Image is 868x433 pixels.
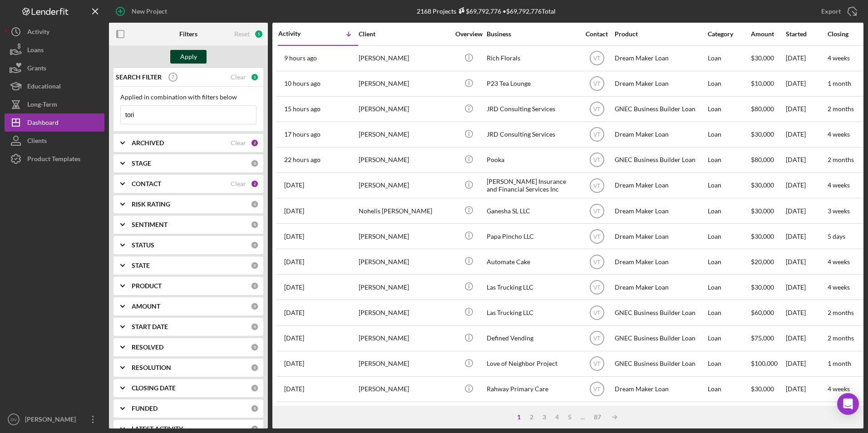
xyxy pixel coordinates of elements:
[359,97,449,121] div: [PERSON_NAME]
[751,30,785,38] div: Amount
[278,30,318,37] div: Activity
[593,208,601,214] text: VT
[593,259,601,265] text: VT
[708,46,750,70] div: Loan
[359,403,449,427] div: [PERSON_NAME] [PERSON_NAME]
[27,113,59,134] div: Dashboard
[27,77,61,98] div: Educational
[284,284,304,291] time: 2025-09-02 15:57
[132,384,176,392] b: CLOSING DATE
[589,413,606,421] div: 87
[828,359,851,367] time: 1 month
[615,123,705,147] div: Dream Maker Loan
[109,2,176,20] button: New Project
[751,385,774,393] span: $30,000
[251,159,259,167] div: 0
[487,300,577,325] div: Las Trucking LLC
[5,132,104,150] a: Clients
[359,250,449,274] div: [PERSON_NAME]
[180,50,197,64] div: Apply
[786,352,827,376] div: [DATE]
[359,123,449,147] div: [PERSON_NAME]
[615,148,705,172] div: GNEC Business Builder Loan
[487,250,577,274] div: Automate Cake
[132,425,183,433] b: LATEST ACTIVITY
[708,352,750,376] div: Loan
[251,343,259,351] div: 0
[828,385,850,393] time: 4 weeks
[359,352,449,376] div: [PERSON_NAME]
[27,41,44,61] div: Loans
[708,173,750,197] div: Loan
[593,132,601,138] text: VT
[615,275,705,299] div: Dream Maker Loan
[5,59,104,77] a: Grants
[27,95,57,116] div: Long-Term
[251,364,259,372] div: 0
[284,156,321,163] time: 2025-09-04 14:46
[828,130,850,138] time: 4 weeks
[828,258,850,266] time: 4 weeks
[251,282,259,290] div: 0
[132,180,161,187] b: CONTACT
[593,284,601,290] text: VT
[487,173,577,197] div: [PERSON_NAME] Insurance and Financial Services Inc
[786,250,827,274] div: [DATE]
[132,262,150,269] b: STATE
[786,326,827,350] div: [DATE]
[615,97,705,121] div: GNEC Business Builder Loan
[251,221,259,229] div: 0
[708,97,750,121] div: Loan
[487,199,577,223] div: Ganesha SL LLC
[576,413,589,421] div: ...
[487,97,577,121] div: JRD Consulting Services
[359,72,449,96] div: [PERSON_NAME]
[551,413,563,421] div: 4
[828,79,851,87] time: 1 month
[525,413,538,421] div: 2
[284,258,304,266] time: 2025-09-02 18:39
[837,393,859,415] div: Open Intercom Messenger
[487,352,577,376] div: Love of Neighbor Project
[132,303,160,310] b: AMOUNT
[487,224,577,248] div: Papa Pincho LLC
[487,46,577,70] div: Rich Florals
[251,139,259,147] div: 2
[132,160,151,167] b: STAGE
[828,181,850,189] time: 4 weeks
[359,300,449,325] div: [PERSON_NAME]
[487,30,577,38] div: Business
[284,335,304,342] time: 2025-09-02 00:27
[132,2,167,20] div: New Project
[615,352,705,376] div: GNEC Business Builder Loan
[251,302,259,310] div: 0
[284,360,304,367] time: 2025-09-01 11:51
[593,335,601,342] text: VT
[563,413,576,421] div: 5
[116,74,162,81] b: SEARCH FILTER
[132,221,168,228] b: SENTIMENT
[284,131,321,138] time: 2025-09-04 19:21
[708,123,750,147] div: Loan
[487,403,577,427] div: Mcmcfashion
[786,300,827,325] div: [DATE]
[708,224,750,248] div: Loan
[487,326,577,350] div: Defined Vending
[593,55,601,62] text: VT
[359,148,449,172] div: [PERSON_NAME]
[5,23,104,41] a: Activity
[828,207,850,215] time: 3 weeks
[751,334,774,342] span: $75,000
[251,73,259,81] div: 1
[120,93,256,101] div: Applied in combination with filters below
[251,323,259,331] div: 0
[708,250,750,274] div: Loan
[27,150,80,170] div: Product Templates
[5,95,104,113] a: Long-Term
[456,7,501,15] div: $69,792,776
[751,79,774,87] span: $10,000
[593,157,601,163] text: VT
[751,207,774,215] span: $30,000
[251,180,259,188] div: 2
[359,326,449,350] div: [PERSON_NAME]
